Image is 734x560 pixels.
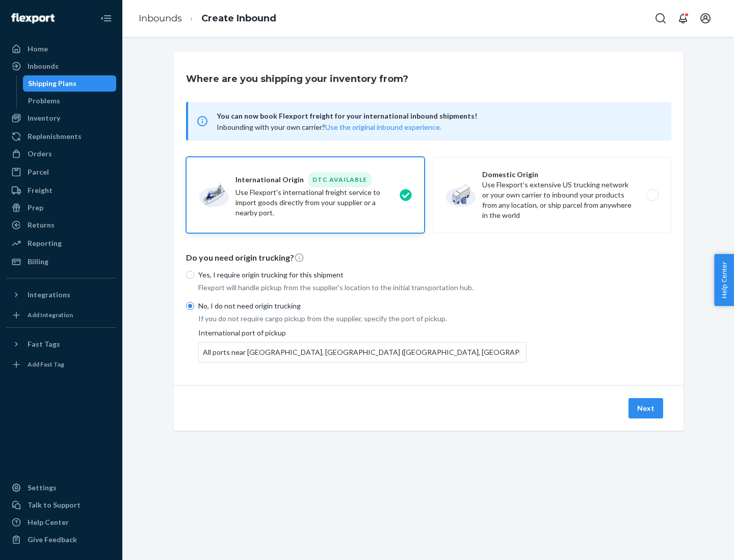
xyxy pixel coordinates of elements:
[23,75,117,92] a: Shipping Plans
[6,356,116,373] a: Add Fast Tag
[6,200,116,216] a: Prep
[96,8,116,29] button: Close Navigation
[28,535,77,545] div: Give Feedback
[28,167,49,177] div: Parcel
[6,41,116,57] a: Home
[325,122,441,132] button: Use the original inbound experience.
[6,182,116,199] a: Freight
[28,113,60,123] div: Inventory
[186,72,408,86] h3: Where are you shipping your inventory from?
[198,283,527,293] p: Flexport will handle pickup from the supplier's location to the initial transportation hub.
[6,287,116,303] button: Integrations
[6,164,116,180] a: Parcel
[6,307,116,323] a: Add Integration
[673,8,693,29] button: Open notifications
[28,517,69,527] div: Help Center
[6,235,116,251] a: Reporting
[650,8,671,29] button: Open Search Box
[28,238,62,248] div: Reporting
[628,398,663,418] button: Next
[28,483,57,493] div: Settings
[198,328,527,362] div: International port of pickup
[28,203,43,213] div: Prep
[186,271,194,279] input: Yes, I require origin trucking for this shipment
[6,531,116,548] button: Give Feedback
[28,149,52,159] div: Orders
[28,220,55,230] div: Returns
[198,301,527,311] p: No, I do not need origin trucking
[28,257,48,267] div: Billing
[6,128,116,145] a: Replenishments
[217,123,441,131] span: Inbounding with your own carrier?
[28,360,64,369] div: Add Fast Tag
[6,217,116,233] a: Returns
[186,252,671,264] p: Do you need origin trucking?
[28,78,76,89] div: Shipping Plans
[23,93,117,109] a: Problems
[28,44,48,54] div: Home
[6,110,116,126] a: Inventory
[6,514,116,530] a: Help Center
[6,480,116,496] a: Settings
[28,500,81,510] div: Talk to Support
[198,314,527,324] p: If you do not require cargo pickup from the supplier, specify the port of pickup.
[28,61,59,71] div: Inbounds
[6,254,116,270] a: Billing
[198,270,527,280] p: Yes, I require origin trucking for this shipment
[6,146,116,162] a: Orders
[6,336,116,352] button: Fast Tags
[11,13,55,23] img: Flexport logo
[139,13,182,24] a: Inbounds
[695,8,716,29] button: Open account menu
[714,254,734,306] button: Help Center
[28,96,60,106] div: Problems
[201,13,276,24] a: Create Inbound
[186,302,194,310] input: No, I do not need origin trucking
[28,339,60,349] div: Fast Tags
[6,497,116,513] a: Talk to Support
[217,110,659,122] span: You can now book Flexport freight for your international inbound shipments!
[6,58,116,74] a: Inbounds
[130,4,284,34] ol: breadcrumbs
[28,131,82,142] div: Replenishments
[28,290,70,300] div: Integrations
[28,311,73,319] div: Add Integration
[28,185,53,195] div: Freight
